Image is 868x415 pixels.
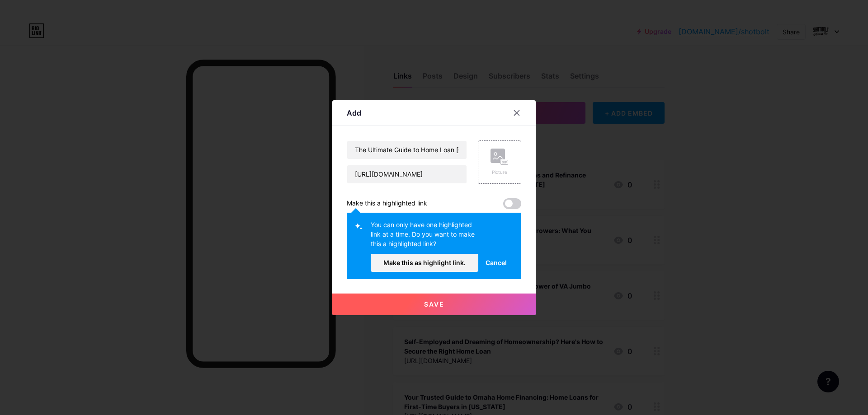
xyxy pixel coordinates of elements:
div: Add [347,107,361,118]
div: You can only have one highlighted link at a time. Do you want to make this a highlighted link? [371,220,478,254]
input: Title [347,141,467,159]
div: Make this a highlighted link [347,198,427,209]
input: URL [347,165,467,183]
span: Make this as highlight link. [383,259,466,266]
button: Make this as highlight link. [371,254,478,272]
span: Cancel [486,258,507,267]
button: Cancel [478,254,514,272]
div: Picture [491,169,509,176]
span: Save [424,300,444,308]
button: Save [332,294,536,315]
